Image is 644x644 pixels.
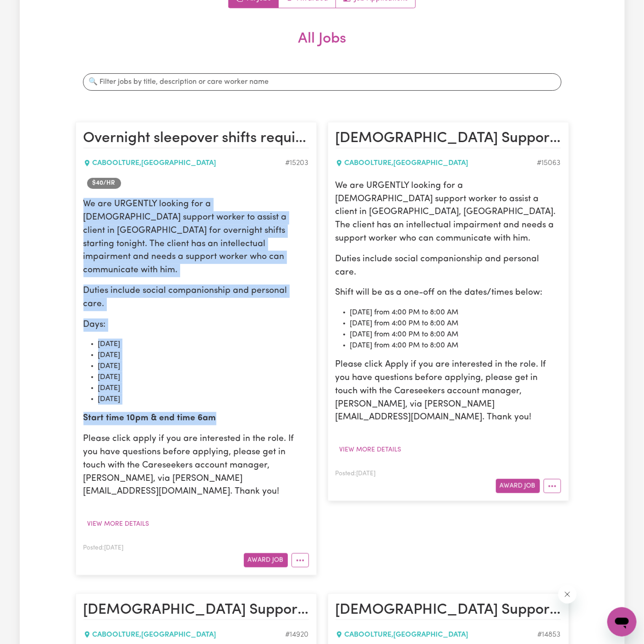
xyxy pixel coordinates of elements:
button: Award Job [244,553,288,567]
li: [DATE] from 4:00 PM to 8:00 AM [350,318,561,329]
h2: Overnight sleepover shifts required [83,130,309,148]
span: Need any help? [6,6,55,14]
li: [DATE] [98,361,309,372]
li: [DATE] from 4:00 PM to 8:00 AM [350,340,561,351]
h2: All Jobs [76,30,569,62]
input: 🔍 Filter jobs by title, description or care worker name [83,73,561,91]
p: Shift will be as a one-off on the dates/times below: [336,286,561,300]
li: [DATE] [98,350,309,361]
li: [DATE] [98,383,309,394]
iframe: Close message [558,585,577,604]
span: Job rate per hour [87,178,121,189]
li: [DATE] [98,394,309,405]
button: Award Job [496,479,540,493]
p: Duties include social companionship and personal care. [83,285,309,311]
h2: Female Support Worker Needed In Caboolture, QLD [336,130,561,148]
li: [DATE] [98,339,309,350]
li: [DATE] from 4:00 PM to 8:00 AM [350,329,561,340]
li: [DATE] from 4:00 PM to 8:00 AM [350,307,561,318]
div: CABOOLTURE , [GEOGRAPHIC_DATA] [336,629,538,640]
p: Please click apply if you are interested in the role. If you have questions before applying, plea... [83,433,309,499]
div: Job ID #15063 [537,158,561,169]
button: View more details [83,517,154,531]
iframe: Button to launch messaging window [607,607,637,637]
button: More options [544,479,561,493]
div: CABOOLTURE , [GEOGRAPHIC_DATA] [83,629,286,640]
strong: Start time 10pm & end time 6am [83,414,216,423]
span: Posted: [DATE] [83,545,124,551]
div: CABOOLTURE , [GEOGRAPHIC_DATA] [83,158,286,169]
li: [DATE] [98,372,309,383]
p: Days: [83,319,309,332]
h2: Female Support Worker Needed In Caboolture, QLD [83,601,309,620]
button: More options [292,553,309,567]
button: View more details [336,443,406,457]
p: Duties include social companionship and personal care. [336,253,561,280]
div: Job ID #15203 [286,158,309,169]
div: Job ID #14853 [538,629,561,640]
div: CABOOLTURE , [GEOGRAPHIC_DATA] [336,158,537,169]
div: Job ID #14920 [286,629,309,640]
p: We are URGENTLY looking for a [DEMOGRAPHIC_DATA] support worker to assist a client in [GEOGRAPHIC... [83,198,309,277]
span: Posted: [DATE] [336,471,376,477]
p: We are URGENTLY looking for a [DEMOGRAPHIC_DATA] support worker to assist a client in [GEOGRAPHIC... [336,180,561,246]
p: Please click Apply if you are interested in the role. If you have questions before applying, plea... [336,358,561,424]
h2: Female Support Worker Needed In Caboolture, QLD [336,601,561,620]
